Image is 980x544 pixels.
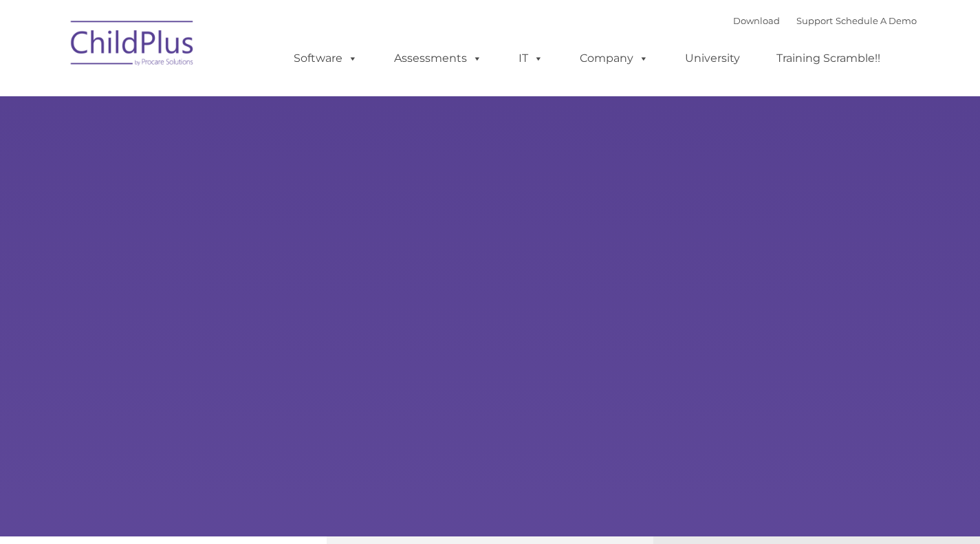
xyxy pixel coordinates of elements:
[671,45,754,72] a: University
[380,45,496,72] a: Assessments
[733,15,917,26] font: |
[733,15,780,26] a: Download
[64,11,202,80] img: ChildPlus by Procare Solutions
[566,45,662,72] a: Company
[763,45,894,72] a: Training Scramble!!
[836,15,917,26] a: Schedule A Demo
[505,45,557,72] a: IT
[796,15,833,26] a: Support
[280,45,371,72] a: Software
